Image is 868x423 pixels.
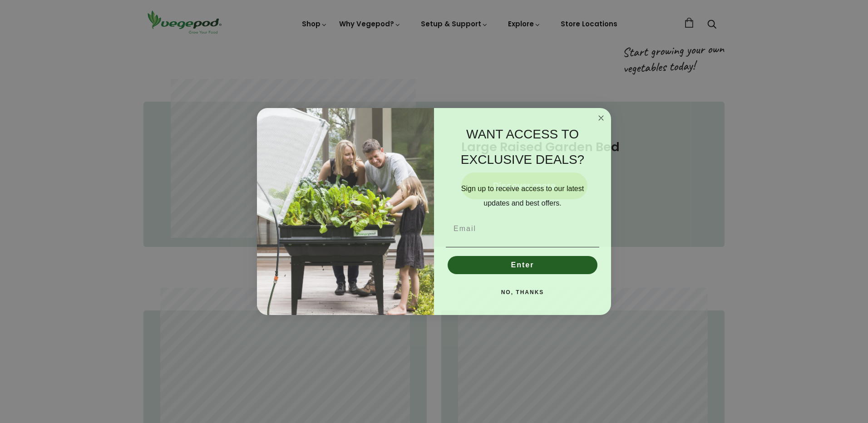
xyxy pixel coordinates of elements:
input: Email [446,220,599,238]
span: WANT ACCESS TO EXCLUSIVE DEALS? [461,127,584,167]
button: NO, THANKS [446,283,599,301]
span: Sign up to receive access to our latest updates and best offers. [461,185,584,207]
img: e9d03583-1bb1-490f-ad29-36751b3212ff.jpeg [257,108,434,315]
button: Close dialog [596,113,607,123]
button: Enter [448,256,597,274]
img: underline [446,247,599,247]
